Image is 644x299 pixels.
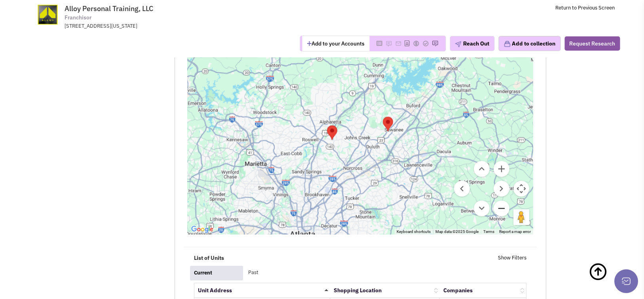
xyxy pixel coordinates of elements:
img: Please add to your accounts [432,40,438,47]
button: Move down [474,201,490,216]
button: Keyboard shortcuts [397,229,431,235]
a: Open this area in Google Maps (opens a new window) [189,224,215,235]
button: Zoom out [494,201,509,216]
a: Past [244,265,298,280]
h4: List of Units [194,254,355,261]
button: Add to collection [498,36,560,51]
button: Reach Out [450,36,494,51]
button: Move up [474,161,490,177]
img: Please add to your accounts [395,40,401,47]
button: Zoom in [494,161,509,177]
img: Please add to your accounts [422,40,429,47]
button: Move right [494,181,509,197]
button: Move left [454,181,470,197]
a: Return to Previous Screen [555,4,615,11]
a: Companies [443,287,473,294]
div: [STREET_ADDRESS][US_STATE] [65,23,271,30]
a: Current [190,266,243,281]
button: Request Research [564,36,620,51]
img: plane.png [455,41,461,47]
a: Show Filters [498,254,526,262]
img: Google [189,224,215,235]
a: Unit Address [198,287,232,294]
div: Alloy Personal Training, LLC [327,125,337,140]
span: Map data ©2025 Google [435,229,479,234]
span: Franchisor [65,13,91,22]
button: Add to your Accounts [302,36,369,51]
button: Map camera controls [513,181,529,197]
img: Please add to your accounts [413,40,419,47]
span: Alloy Personal Training, LLC [65,4,153,13]
img: Please add to your accounts [386,40,392,47]
a: Shopping Location [334,287,382,294]
img: icon-collection-lavender.png [503,40,511,47]
button: Drag Pegman onto the map to open Street View [513,209,529,225]
a: Terms (opens in new tab) [483,229,494,234]
div: Alloy Personal Training [383,117,393,131]
a: Report a map error [499,229,531,234]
